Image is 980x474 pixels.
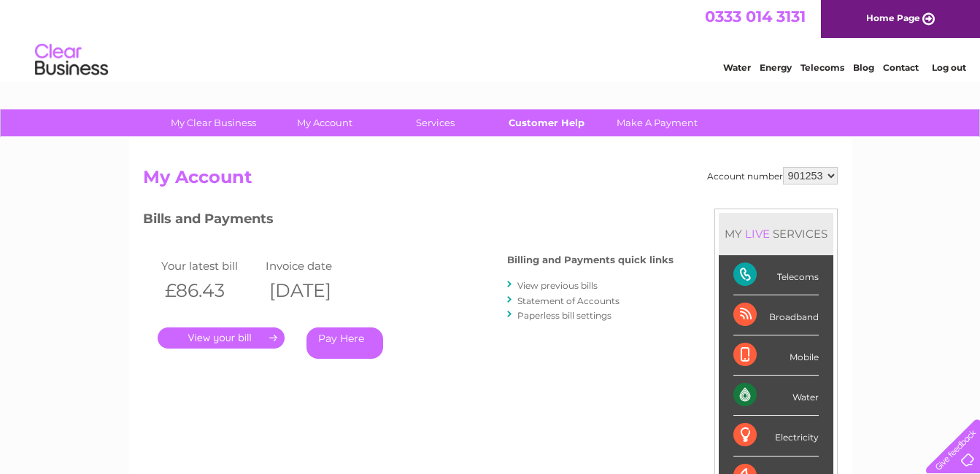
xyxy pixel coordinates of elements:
div: Broadband [733,295,819,335]
a: Statement of Accounts [517,295,620,306]
div: LIVE [742,227,773,241]
td: Invoice date [262,256,367,276]
a: Contact [883,62,919,73]
a: . [158,327,285,349]
a: View previous bills [517,280,598,291]
a: Energy [760,62,792,73]
a: Make A Payment [597,109,717,136]
td: Your latest bill [158,256,263,276]
div: MY SERVICES [719,213,833,255]
h4: Billing and Payments quick links [507,255,674,265]
div: Telecoms [733,255,819,295]
a: My Account [264,109,385,136]
div: Mobile [733,335,819,376]
a: Telecoms [800,62,844,73]
a: My Clear Business [153,109,274,136]
a: Customer Help [486,109,606,136]
a: Water [723,62,751,73]
a: Services [375,109,495,136]
div: Water [733,376,819,416]
div: Account number [707,167,838,184]
th: £86.43 [158,276,263,306]
a: Pay Here [306,327,383,359]
a: 0333 014 3131 [705,7,806,26]
a: Log out [932,62,966,73]
img: logo.png [34,38,109,82]
a: Blog [853,62,874,73]
h2: My Account [143,167,838,195]
div: Clear Business is a trading name of Verastar Limited (registered in [GEOGRAPHIC_DATA] No. 3667643... [146,8,836,71]
h3: Bills and Payments [143,209,674,234]
th: [DATE] [262,276,367,306]
a: Paperless bill settings [517,310,611,321]
div: Electricity [733,416,819,456]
